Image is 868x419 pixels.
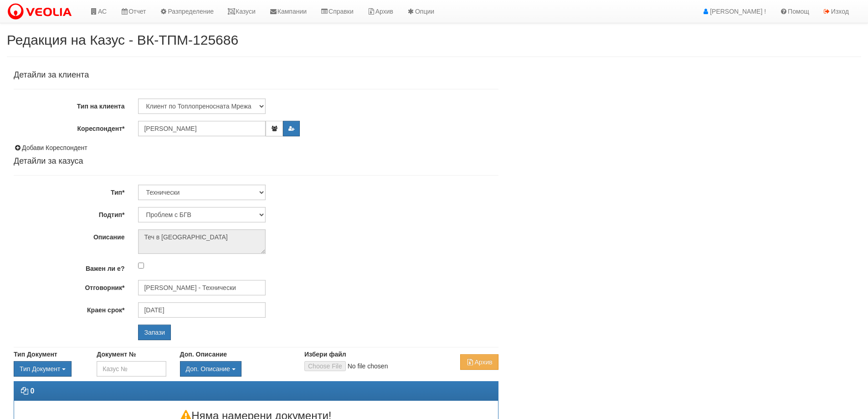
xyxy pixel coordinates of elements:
label: Описание [7,229,131,242]
button: Тип Документ [14,361,72,377]
div: Двоен клик, за изчистване на избраната стойност. [180,361,291,377]
label: Тип Документ [14,350,57,359]
button: Доп. Описание [180,361,241,377]
h4: Детайли за казуса [14,157,498,166]
label: Подтип* [7,207,131,219]
input: Казус № [97,361,166,377]
input: Търсене по Име / Имейл [138,280,266,295]
label: Тип на клиента [7,98,131,111]
label: Документ № [97,350,136,359]
label: Кореспондент* [7,121,131,133]
label: Отговорник* [7,280,131,292]
label: Важен ли е? [7,261,131,273]
h2: Редакция на Казус - ВК-ТПМ-125686 [7,32,861,47]
div: Добави Кореспондент [14,143,498,152]
strong: 0 [30,387,34,395]
label: Краен срок* [7,302,131,315]
img: VeoliaLogo.png [7,2,76,21]
button: Архив [460,354,498,370]
textarea: Теч в [GEOGRAPHIC_DATA] [138,229,266,254]
input: ЕГН/Име/Адрес/Аб.№/Парт.№/Тел./Email [138,121,266,136]
span: Доп. Описание [186,365,230,372]
label: Избери файл [304,350,346,359]
h4: Детайли за клиента [14,71,498,80]
div: Двоен клик, за изчистване на избраната стойност. [14,361,83,377]
input: Запази [138,325,171,340]
label: Доп. Описание [180,350,227,359]
span: Тип Документ [20,365,60,372]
